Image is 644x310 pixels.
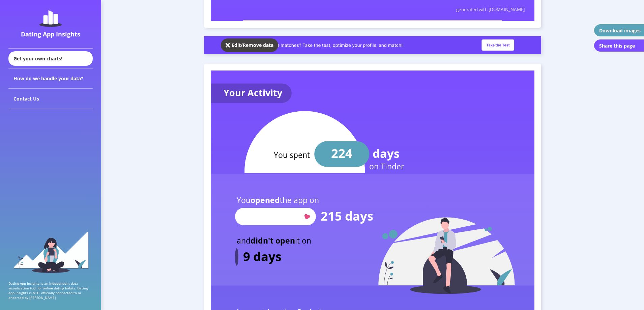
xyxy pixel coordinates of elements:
img: roast_slim_banner.a2e79667.png [204,36,541,54]
div: How do we handle your data? [8,68,93,89]
div: Contact Us [8,89,93,109]
tspan: opened [251,194,280,205]
button: Edit/Remove data [221,38,278,52]
div: Get your own charts! [8,51,93,66]
div: Edit/Remove data [232,42,273,48]
text: Your Activity [224,86,283,99]
text: You spent [274,149,310,160]
p: Dating App Insights is an independent data visualization tool for online dating habits. Dating Ap... [8,281,93,300]
text: You [237,194,319,205]
text: days [373,145,400,161]
button: Download images [593,24,644,37]
text: on Tinder [369,161,404,172]
tspan: it on [295,235,311,246]
img: sidebar_girl.91b9467e.svg [13,231,89,273]
text: and [237,235,311,246]
img: dating-app-insights-logo.5abe6921.svg [39,10,62,27]
div: Share this page [599,43,635,49]
div: Download images [599,27,641,34]
button: Share this page [593,39,644,52]
text: 9 days [243,248,282,265]
tspan: the app on [280,194,319,205]
div: Dating App Insights [10,30,91,38]
text: generated with [DOMAIN_NAME] [456,6,525,12]
text: 215 days [321,207,373,224]
text: 224 [331,145,352,162]
tspan: didn't open [251,235,295,246]
img: close-solid-white.82ef6a3c.svg [226,42,230,49]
